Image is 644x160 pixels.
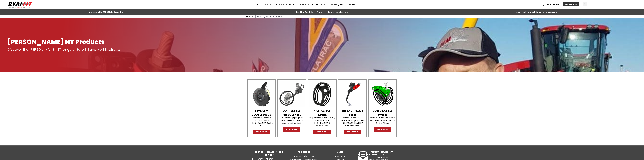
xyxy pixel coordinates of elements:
[543,4,560,6] a: 1800 792 668
[309,117,335,127] p: Keep planting in wet or sticky conditions with [PERSON_NAME] NT Coil Gauge Wheels.
[246,15,398,18] nav: Breadcrumbs
[283,127,300,132] a: READ MORE
[565,4,577,5] span: ENQUIRE NOW
[339,81,366,107] img: RYAN NT Tyne
[125,2,486,7] nav: Menu
[369,150,393,156] a: [PERSON_NAME] NT MAILING LIST
[260,2,278,7] a: Retrofit Discs
[248,117,275,127] p: Dramatically improve productivity with [PERSON_NAME] NT Double Discs.
[322,151,358,153] h3: LINKS
[369,117,396,125] p: Achieve outstanding furrows with [PERSON_NAME] NT Coil Closing Wheels.
[286,155,322,158] a: Retrofit Double Discs
[103,11,119,14] a: 2025 Field Days
[314,2,329,7] a: Press Wheels
[313,130,331,134] a: READ MORE
[278,2,295,7] a: Gauge Wheels
[8,1,33,9] img: Ryan NT logo
[546,4,560,6] span: 1800 792 668
[252,2,260,7] a: Home
[314,110,330,117] a: Coil GaugeWheel
[286,151,322,153] h3: PRODUCTS
[283,110,301,117] a: COIL SPRINGPRESS WHEEL
[347,2,358,7] a: Contact
[256,131,267,133] span: READ MORE
[563,2,579,6] a: ENQUIRE NOW
[246,15,253,18] a: Home
[309,81,335,107] img: RYAN NT Gauge Wheel
[1,10,213,14] div: See us on the circuit
[286,129,297,130] span: READ MORE
[340,110,364,117] a: [PERSON_NAME]Tyne
[374,127,391,132] a: READ MORE
[255,15,286,18] span: [PERSON_NAME] NT Products
[216,10,428,14] p: Buy Now Pay Later – 6 months interest-free finance
[8,48,636,51] p: Discover the [PERSON_NAME] NT range of Zero Till and No Till retrofits
[373,110,392,117] a: COIL CLOSINGWHEEL
[329,2,347,7] a: [PERSON_NAME]
[253,130,270,134] a: READ MORE
[252,151,286,156] h3: [PERSON_NAME] (HEAD OFFICE)
[248,81,275,107] img: RYAN NT Retrofit Double Discs
[252,110,271,117] a: RetrofitDouble Discs
[583,2,587,6] div: Search
[295,2,314,7] a: Closing Wheels
[431,10,643,14] p: Save and secure delivery for
[369,81,396,107] img: RYAN NT Closing Wheel
[545,11,557,14] strong: this season
[279,81,305,107] img: RYAN NT Press Wheel
[339,117,366,127] p: Upgrade your seeder to achieve better germination with [PERSON_NAME] NT Cultivator Tines.
[377,129,388,130] span: READ MORE
[347,131,358,133] span: READ MORE
[317,131,328,133] span: READ MORE
[344,130,361,134] a: READ MORE
[322,155,358,158] a: Field Days
[279,117,305,125] p: Self-cleaning Spring Coil Press Wheels for superior seed-to-soil contact.
[8,38,636,45] h1: [PERSON_NAME] NT Products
